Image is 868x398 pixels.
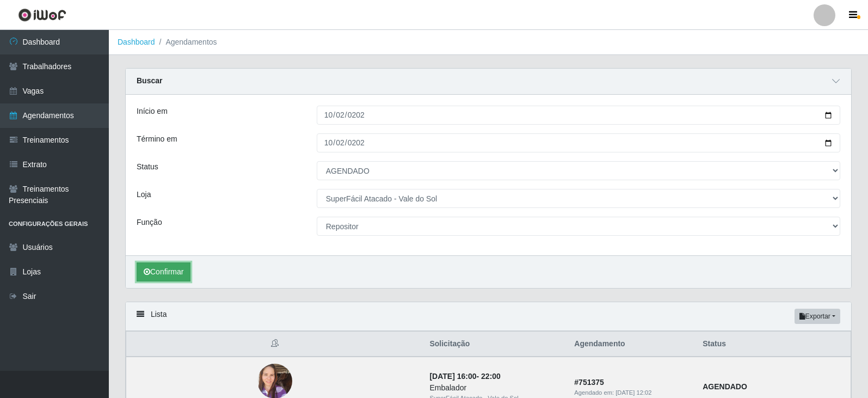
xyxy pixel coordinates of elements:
[423,332,568,357] th: Solicitação
[574,388,690,397] div: Agendado em:
[137,133,177,145] label: Término em
[317,133,840,152] input: 00/00/0000
[481,372,501,381] time: 22:00
[109,30,868,55] nav: breadcrumb
[317,106,840,125] input: 00/00/0000
[155,36,217,48] li: Agendamentos
[137,161,158,173] label: Status
[703,382,747,391] strong: AGENDADO
[615,389,651,396] time: [DATE] 12:02
[429,372,500,381] strong: -
[137,76,162,85] strong: Buscar
[795,309,840,324] button: Exportar
[429,382,561,394] div: Embalador
[137,189,151,200] label: Loja
[126,302,851,331] div: Lista
[137,262,190,281] button: Confirmar
[137,217,162,228] label: Função
[118,38,155,46] a: Dashboard
[574,378,604,387] strong: # 751375
[429,372,476,381] time: [DATE] 16:00
[18,8,66,22] img: CoreUI Logo
[568,332,696,357] th: Agendamento
[137,106,168,117] label: Início em
[696,332,851,357] th: Status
